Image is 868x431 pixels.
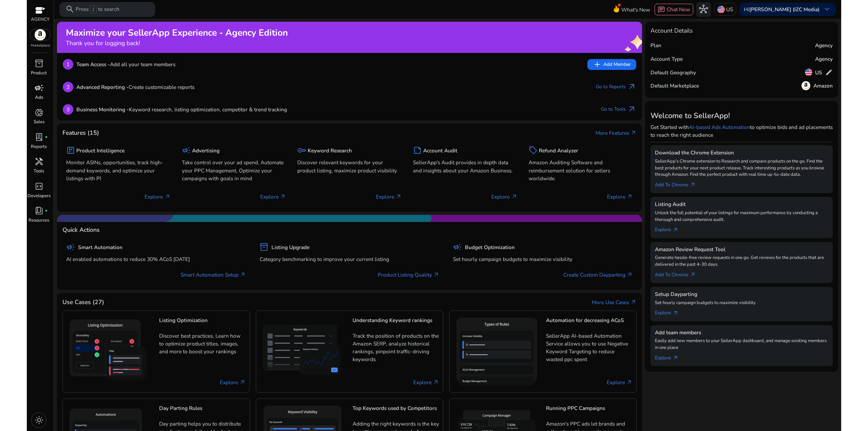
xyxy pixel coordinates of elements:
p: Explore [145,193,170,201]
a: Explorearrow_outward [655,306,684,317]
h4: Quick Actions [62,226,100,233]
span: arrow_outward [630,130,637,136]
a: Explore [220,378,246,386]
h4: Features (15) [62,129,99,136]
span: Add Member [593,60,630,69]
span: add [593,60,602,69]
span: hub [699,5,708,14]
h5: Account Audit [423,148,457,154]
h5: Download the Chrome Extension [655,150,828,156]
h5: Amazon Review Request Tool [655,246,828,252]
span: arrow_outward [433,272,439,278]
p: Track the position of products on the Amazon SERP, analyze historical rankings, pinpoint traffic-... [353,332,439,363]
span: arrow_outward [433,379,439,386]
span: arrow_outward [627,105,636,114]
a: Add To Chrome [655,178,702,189]
a: Go to Reportsarrow_outward [596,82,636,92]
button: chatChat Now [655,4,693,15]
a: code_blocksDevelopers [27,180,51,205]
span: arrow_outward [165,194,171,200]
b: Business Monitoring - [76,106,129,113]
a: lab_profilefiber_manual_recordReports [27,131,51,156]
a: inventory_2Product [27,58,51,82]
h5: Refund Analyzer [539,148,578,154]
span: donut_small [35,108,43,117]
span: inventory_2 [35,59,43,68]
a: Add To Chrome [655,268,702,279]
h5: Setup Dayparting [655,291,828,297]
h5: Budget Optimization [465,244,515,250]
p: Amazon Auditing Software and reimbursement solution for sellers worldwide. [529,158,633,182]
a: More Use Casesarrow_outward [592,298,637,306]
a: Go to Toolsarrow_outward [601,104,636,115]
span: campaign [66,243,75,251]
a: More Featuresarrow_outward [596,129,637,137]
p: SellerApp's Chrome extension to Research and compare products on the go. Find the best products f... [655,158,828,178]
p: Marketplace [31,43,50,48]
p: 1 [63,59,73,70]
span: search [65,5,74,14]
span: arrow_outward [673,310,679,316]
b: Advanced Reporting - [76,83,129,91]
p: Add all your team members [76,60,175,68]
p: Get Started with to optimize bids and ad placements to reach the right audience [650,123,833,139]
span: arrow_outward [627,82,636,91]
button: hub [696,2,711,17]
a: Product Listing Quality [378,271,439,279]
h5: Keyword Research [308,148,352,154]
span: package [66,146,75,155]
p: Create customizable reports [76,83,194,91]
p: Resources [29,217,49,224]
h5: Automation for decreasing ACoS [546,317,633,329]
span: / [90,5,96,14]
p: Explore [607,193,633,201]
span: lab_profile [35,133,43,142]
p: Take control over your ad spend, Automate your PPC Management, Optimize your campaigns with goals... [182,158,286,182]
h5: Advertising [192,148,220,154]
span: sell [529,146,537,155]
p: Keyword research, listing optimization, competitor & trend tracking [76,106,287,113]
b: [PERSON_NAME] (IZC Media) [749,6,819,13]
span: arrow_outward [280,194,286,200]
p: Press to search [76,5,119,14]
p: Explore [491,193,517,201]
h4: Thank you for logging back! [66,40,288,47]
h4: Account Details [650,27,693,34]
a: donut_smallSales [27,107,51,131]
p: Explore [376,193,402,201]
p: Generate hassle-free review requests in one go. Get reviews for the products that are delivered i... [655,255,828,268]
p: Product [31,70,47,77]
h2: Maximize your SellerApp Experience - Agency Edition [66,27,288,38]
a: Explore [607,378,633,386]
span: arrow_outward [690,182,696,188]
a: campaignAds [27,82,51,107]
p: US [726,3,733,15]
h5: Agency [815,56,833,62]
p: Monitor ASINs, opportunities, track high-demand keywords, and optimize your listings with PI [66,158,171,182]
span: code_blocks [35,182,43,191]
span: arrow_outward [626,379,633,386]
span: arrow_outward [673,355,679,361]
p: Reports [31,144,47,150]
a: book_4fiber_manual_recordResources [27,205,51,229]
a: Smart Automation Setup [181,271,246,279]
span: arrow_outward [627,272,633,278]
img: us.svg [717,6,725,13]
a: Create Custom Dayparting [563,271,633,279]
h5: Plan [650,42,661,49]
h5: Running PPC Campaigns [546,405,633,417]
p: SellerApp's Audit provides in depth data and insights about your Amazon Business. [413,158,517,174]
span: What's New [621,4,650,16]
h5: Amazon [813,83,833,89]
span: chat [658,6,665,14]
h5: US [815,70,822,76]
a: AI-based Ads Automation [689,124,750,131]
img: Listing Optimization [67,316,153,387]
span: inventory_2 [260,243,268,251]
span: summarize [413,146,422,155]
p: 3 [63,104,73,115]
p: Ads [35,94,43,101]
span: arrow_outward [673,227,679,233]
p: SellerApp AI-based Automation Service allows you to use Negative Keyword Targeting to reduce wast... [546,332,633,363]
img: Understanding Keyword rankings [260,322,346,381]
